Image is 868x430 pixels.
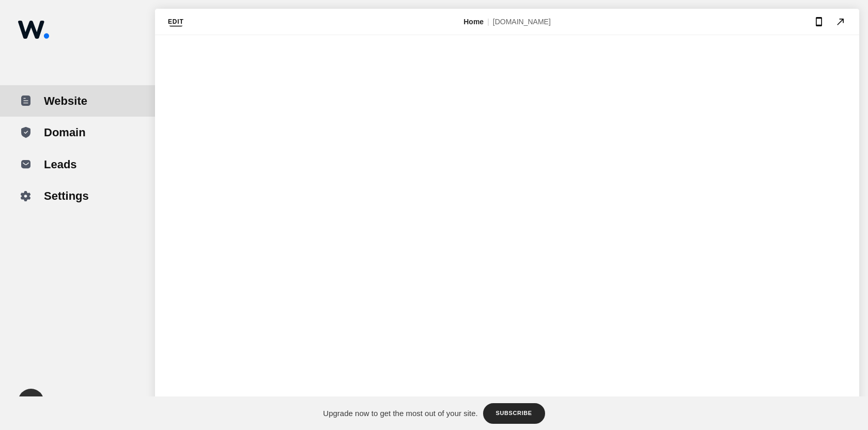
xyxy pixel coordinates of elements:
[483,403,545,424] button: Subscribe
[835,16,846,27] img: top-bar-preview.b6bf2b22.svg
[323,408,477,419] div: Upgrade now to get the most out of your site.
[44,93,87,109] div: Website
[816,17,822,26] img: top-bar-phone.5ddc9483.svg
[44,188,89,204] div: Settings
[487,18,489,26] span: |
[168,15,184,28] button: Edit
[25,395,37,408] span: question_mark
[18,21,49,39] img: logo-icon-dark.056e88ff.svg
[493,18,551,26] a: [DOMAIN_NAME]
[44,124,86,140] div: Domain
[463,18,484,26] span: Home
[44,156,77,172] div: Leads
